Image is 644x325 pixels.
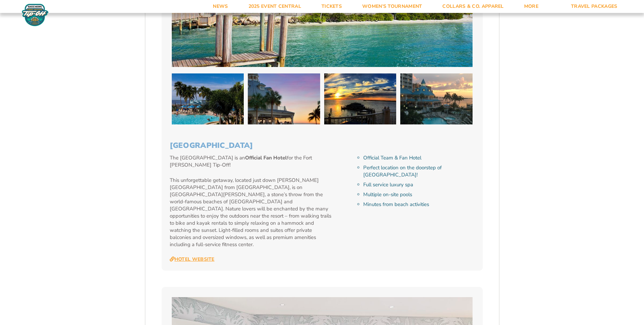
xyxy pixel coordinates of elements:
[170,256,215,262] a: Hotel Website
[170,154,332,169] p: The [GEOGRAPHIC_DATA] is an for the Fort [PERSON_NAME] Tip-Off!
[170,177,332,248] p: This unforgettable getaway, located just down [PERSON_NAME][GEOGRAPHIC_DATA] from [GEOGRAPHIC_DAT...
[170,141,475,150] h3: [GEOGRAPHIC_DATA]
[245,154,287,161] strong: Official Fan Hotel
[363,181,474,188] li: Full service luxury spa
[400,73,473,124] img: Marriott Sanibel Harbour Resort & Spa (2025 BEACH)
[363,154,474,161] li: Official Team & Fan Hotel
[363,201,474,208] li: Minutes from beach activities
[172,73,244,124] img: Marriott Sanibel Harbour Resort & Spa (2025 BEACH)
[248,73,320,124] img: Marriott Sanibel Harbour Resort & Spa (2025 BEACH)
[363,191,474,198] li: Multiple on-site pools
[20,3,50,27] img: Fort Myers Tip-Off
[324,73,397,124] img: Marriott Sanibel Harbour Resort & Spa (2025 BEACH)
[363,164,474,178] li: Perfect location on the doorstep of [GEOGRAPHIC_DATA]!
